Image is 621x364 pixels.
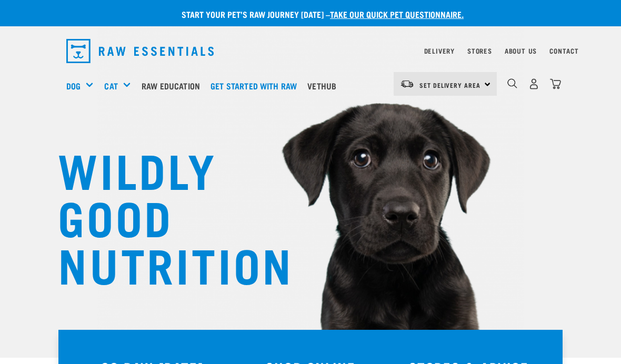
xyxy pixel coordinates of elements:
a: take our quick pet questionnaire. [330,12,464,16]
a: About Us [505,49,537,53]
h1: WILDLY GOOD NUTRITION [58,145,268,287]
img: Raw Essentials Logo [66,39,214,63]
a: Raw Education [139,65,208,107]
a: Contact [549,49,579,53]
a: Stores [467,49,492,53]
a: Vethub [305,65,344,107]
a: Delivery [424,49,455,53]
img: home-icon@2x.png [550,78,561,89]
nav: dropdown navigation [58,35,563,67]
a: Get started with Raw [208,65,305,107]
img: home-icon-1@2x.png [507,78,517,88]
a: Cat [104,79,117,92]
a: Dog [66,79,81,92]
img: user.png [528,78,539,89]
span: Set Delivery Area [419,83,480,87]
img: van-moving.png [400,79,414,89]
